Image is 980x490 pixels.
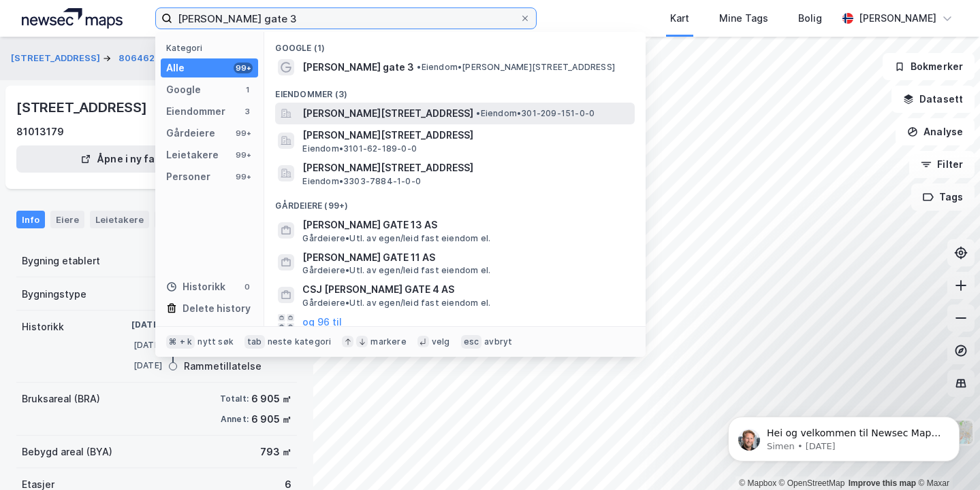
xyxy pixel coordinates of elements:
[264,190,646,214] div: Gårdeiere (99+)
[11,52,103,65] button: [STREET_ADDRESS]
[118,52,169,65] button: 80646259
[779,478,845,488] a: OpenStreetMap
[909,151,975,178] button: Filter
[16,211,45,228] div: Info
[16,145,232,173] button: Åpne i ny fane
[302,127,629,143] span: [PERSON_NAME][STREET_ADDRESS]
[302,59,414,75] span: [PERSON_NAME] gate 3
[22,8,123,29] img: logo.a4113a55bc3d86da70a041830d287a7e.svg
[302,314,342,330] button: og 96 til
[221,414,249,425] div: Annet:
[166,43,258,53] div: Kategori
[234,171,253,182] div: 99+
[244,335,265,349] div: tab
[234,128,253,139] div: 99+
[260,444,291,460] div: 793 ㎡
[108,319,162,331] div: [DATE]
[251,391,291,407] div: 6 905 ㎡
[417,62,615,73] span: Eiendom • [PERSON_NAME][STREET_ADDRESS]
[302,298,490,309] span: Gårdeiere • Utl. av egen/leid fast eiendom el.
[891,86,975,113] button: Datasett
[172,8,520,29] input: Søk på adresse, matrikkel, gårdeiere, leietakere eller personer
[302,105,473,122] span: [PERSON_NAME][STREET_ADDRESS]
[22,253,100,269] div: Bygning etablert
[708,388,980,483] iframe: Intercom notifications message
[896,118,975,145] button: Analyse
[911,183,975,211] button: Tags
[184,358,262,374] div: Rammetillatelse
[264,32,646,56] div: Google (1)
[302,217,629,233] span: [PERSON_NAME] GATE 13 AS
[22,391,100,407] div: Bruksareal (BRA)
[251,411,291,427] div: 6 905 ㎡
[166,103,225,120] div: Eiendommer
[16,97,150,118] div: [STREET_ADDRESS]
[859,10,936,27] div: [PERSON_NAME]
[798,10,822,27] div: Bolig
[432,336,450,347] div: velg
[166,279,225,295] div: Historikk
[166,169,210,185] div: Personer
[90,211,149,228] div: Leietakere
[302,265,490,276] span: Gårdeiere • Utl. av egen/leid fast eiendom el.
[234,150,253,160] div: 99+
[302,281,629,298] span: CSJ [PERSON_NAME] GATE 4 AS
[719,10,768,27] div: Mine Tags
[220,393,249,404] div: Totalt:
[302,233,490,244] span: Gårdeiere • Utl. av egen/leid fast eiendom el.
[22,286,86,302] div: Bygningstype
[670,10,689,27] div: Kart
[242,106,253,117] div: 3
[166,82,201,98] div: Google
[166,125,215,141] div: Gårdeiere
[108,339,162,351] div: [DATE]
[484,336,512,347] div: avbryt
[183,300,251,317] div: Delete history
[16,124,64,140] div: 81013179
[739,478,776,488] a: Mapbox
[461,335,482,349] div: esc
[234,63,253,73] div: 99+
[50,211,84,228] div: Eiere
[476,108,595,119] span: Eiendom • 301-209-151-0-0
[22,319,64,335] div: Historikk
[166,335,195,349] div: ⌘ + k
[268,336,332,347] div: neste kategori
[302,176,421,187] span: Eiendom • 3303-7884-1-0-0
[370,336,406,347] div: markere
[849,478,916,488] a: Improve this map
[302,160,629,176] span: [PERSON_NAME][STREET_ADDRESS]
[264,78,646,103] div: Eiendommer (3)
[302,249,629,266] span: [PERSON_NAME] GATE 11 AS
[166,60,185,76] div: Alle
[417,62,421,72] span: •
[22,444,112,460] div: Bebygd areal (BYA)
[302,143,417,154] span: Eiendom • 3101-62-189-0-0
[197,336,234,347] div: nytt søk
[166,147,219,163] div: Leietakere
[242,281,253,292] div: 0
[108,360,162,372] div: [DATE]
[883,53,975,80] button: Bokmerker
[476,108,480,118] span: •
[242,84,253,95] div: 1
